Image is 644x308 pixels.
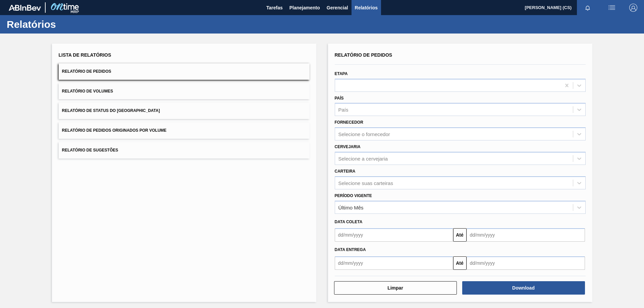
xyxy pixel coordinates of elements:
[62,128,167,133] span: Relatório de Pedidos Originados por Volume
[335,71,348,76] label: Etapa
[335,256,453,270] input: dd/mm/yyyy
[59,142,310,159] button: Relatório de Sugestões
[355,4,378,12] span: Relatórios
[335,247,366,252] span: Data entrega
[608,4,616,12] img: userActions
[59,103,310,119] button: Relatório de Status do [GEOGRAPHIC_DATA]
[59,122,310,139] button: Relatório de Pedidos Originados por Volume
[334,281,457,295] button: Limpar
[467,256,585,270] input: dd/mm/yyyy
[327,4,348,12] span: Gerencial
[453,256,467,270] button: Até
[59,83,310,100] button: Relatório de Volumes
[467,228,585,242] input: dd/mm/yyyy
[62,89,113,94] span: Relatório de Volumes
[338,131,390,137] div: Selecione o fornecedor
[462,281,585,295] button: Download
[335,220,363,224] span: Data coleta
[338,204,364,210] div: Último Mês
[629,4,637,12] img: Logout
[335,193,372,198] label: Período Vigente
[338,107,348,113] div: País
[62,69,111,74] span: Relatório de Pedidos
[335,228,453,242] input: dd/mm/yyyy
[266,4,283,12] span: Tarefas
[62,108,160,113] span: Relatório de Status do [GEOGRAPHIC_DATA]
[9,5,41,11] img: TNhmsLtSVTkK8tSr43FrP2fwEKptu5GPRR3wAAAABJRU5ErkJggg==
[338,156,388,161] div: Selecione a cervejaria
[62,148,118,152] span: Relatório de Sugestões
[289,4,320,12] span: Planejamento
[453,228,467,242] button: Até
[7,20,126,28] h1: Relatórios
[59,52,111,58] span: Lista de Relatórios
[335,52,392,58] span: Relatório de Pedidos
[338,180,393,186] div: Selecione suas carteiras
[59,63,310,80] button: Relatório de Pedidos
[335,144,361,149] label: Cervejaria
[335,169,356,174] label: Carteira
[335,120,363,125] label: Fornecedor
[577,3,598,12] button: Notificações
[335,96,344,101] label: País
